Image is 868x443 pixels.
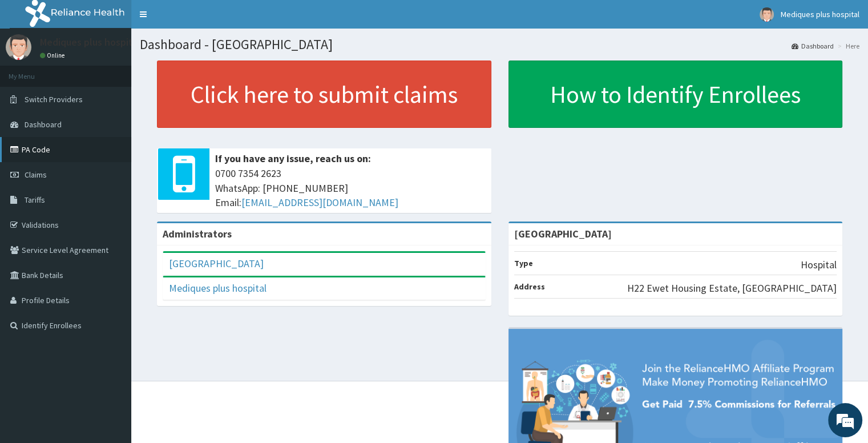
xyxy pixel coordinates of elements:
div: Chat with us now [59,64,192,79]
a: Click here to submit claims [157,61,491,128]
img: d_794563401_company_1708531726252_794563401 [21,57,46,86]
b: Administrators [163,227,232,240]
p: Hospital [801,257,837,272]
a: [GEOGRAPHIC_DATA] [169,257,264,270]
span: Switch Providers [25,94,83,104]
img: User Image [6,34,31,60]
b: Address [514,281,545,292]
strong: [GEOGRAPHIC_DATA] [514,227,612,240]
img: User Image [760,7,774,22]
p: Mediques plus hospital [40,37,141,47]
b: If you have any issue, reach us on: [215,152,371,165]
b: Type [514,258,533,268]
span: We're online! [66,144,158,259]
a: How to Identify Enrollees [508,61,843,128]
p: H22 Ewet Housing Estate, [GEOGRAPHIC_DATA] [627,281,837,296]
a: Dashboard [792,41,834,51]
span: Tariffs [25,195,45,205]
span: 0700 7354 2623 WhatsApp: [PHONE_NUMBER] Email: [215,166,486,210]
span: Dashboard [25,119,62,130]
textarea: Type your message and hit 'Enter' [6,312,217,352]
a: Mediques plus hospital [169,281,267,295]
span: Mediques plus hospital [781,9,859,19]
a: Online [40,51,67,59]
span: Claims [25,170,47,180]
a: [EMAIL_ADDRESS][DOMAIN_NAME] [241,196,398,209]
li: Here [835,41,859,51]
h1: Dashboard - [GEOGRAPHIC_DATA] [140,37,859,52]
div: Minimize live chat window [187,6,215,33]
